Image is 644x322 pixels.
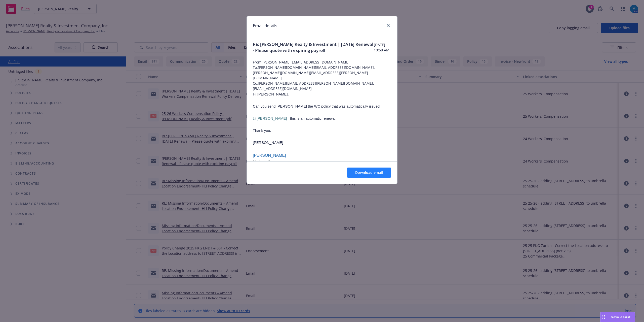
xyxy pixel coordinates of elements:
[355,170,383,175] span: Download email
[253,59,391,65] span: From: [PERSON_NAME][EMAIL_ADDRESS][DOMAIN_NAME]
[253,92,289,96] span: Hi [PERSON_NAME],
[611,315,631,319] span: Nova Assist
[253,41,374,53] span: RE: [PERSON_NAME] Realty & Investment | [DATE] Renewal - Please quote with expiring payroll
[253,104,381,108] span: Can you send [PERSON_NAME] the WC policy that was automatically issued.
[253,141,283,145] span: [PERSON_NAME]
[253,128,271,133] span: Thank you,
[253,159,274,164] span: Underwriter
[347,168,391,178] button: Download email
[253,116,287,120] a: @[PERSON_NAME]
[374,42,391,53] span: [DATE] 10:58 AM
[253,153,286,157] span: [PERSON_NAME]
[253,116,337,120] span: – this is an automatic renewal.
[385,22,391,28] a: close
[600,312,635,322] button: Nova Assist
[253,22,277,29] h1: Email details
[253,81,391,91] span: Cc: [PERSON_NAME][EMAIL_ADDRESS][PERSON_NAME][DOMAIN_NAME],[EMAIL_ADDRESS][DOMAIN_NAME]
[253,65,391,81] span: To: [PERSON_NAME][DOMAIN_NAME][EMAIL_ADDRESS][DOMAIN_NAME],[PERSON_NAME][DOMAIN_NAME][EMAIL_ADDRE...
[600,312,607,322] div: Drag to move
